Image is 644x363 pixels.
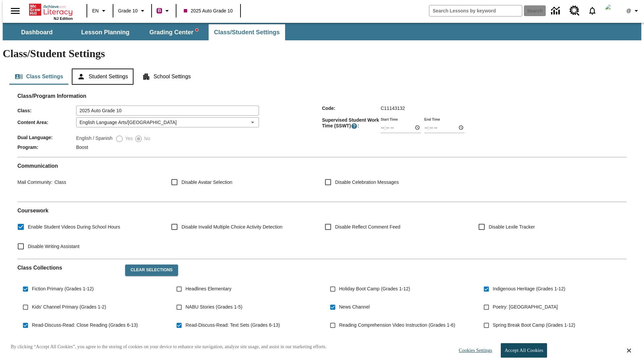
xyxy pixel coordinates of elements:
span: Program : [17,145,76,150]
button: Student Settings [72,69,133,85]
img: Avatar [605,4,619,17]
span: NABU Stories (Grades 1-5) [185,304,243,311]
button: Dashboard [3,24,70,40]
p: By clicking “Accept All Cookies”, you agree to the storing of cookies on your device to enhance s... [11,344,327,350]
button: Accept All Cookies [501,343,547,358]
div: SubNavbar [3,24,286,40]
span: Disable Writing Assistant [28,243,79,250]
span: Grading Center [149,29,198,36]
h2: Communication [17,163,627,169]
label: End Time [424,117,440,122]
span: Lesson Planning [81,29,129,36]
span: B [158,6,161,15]
span: Spring Break Boot Camp (Grades 1-12) [493,322,575,329]
button: Grade: Grade 10, Select a grade [115,5,149,17]
span: Headlines Elementary [185,285,231,292]
button: Lesson Planning [72,24,139,40]
h2: Class Collections [17,265,120,271]
div: SubNavbar [3,23,641,40]
button: Supervised Student Work Time is the timeframe when students can take LevelSet and when lessons ar... [351,123,358,129]
button: Open side menu [5,1,25,21]
a: Data Center [547,2,566,20]
button: Clear Selections [125,265,178,276]
span: @ [626,7,631,14]
span: Disable Reflect Comment Feed [335,224,400,231]
input: search field [429,5,522,16]
span: Reading Comprehension Video Instruction (Grades 1-6) [339,322,455,329]
span: Indigenous Heritage (Grades 1-12) [493,285,565,292]
h1: Class/Student Settings [3,47,641,60]
span: Disable Lexile Tracker [489,224,535,231]
span: Holiday Boot Camp (Grades 1-12) [339,285,410,292]
span: Read-Discuss-Read: Text Sets (Grades 6-13) [185,322,280,329]
span: Mail Community : [17,179,52,185]
button: Class/Student Settings [209,24,285,40]
button: Profile/Settings [623,5,644,17]
span: News Channel [339,304,370,311]
a: Resource Center, Will open in new tab [566,2,584,20]
span: Poetry: [GEOGRAPHIC_DATA] [493,304,558,311]
button: Grading Center [140,24,207,40]
span: Disable Celebration Messages [335,179,399,186]
div: Home [29,2,73,21]
span: Class [52,179,66,185]
button: Language: EN, Select a language [89,5,111,17]
div: Class/Student Settings [9,69,635,85]
button: School Settings [137,69,196,85]
span: Read-Discuss-Read: Close Reading (Grades 6-13) [32,322,138,329]
span: Kids' Channel Primary (Grades 1-2) [32,304,106,311]
span: 2025 Auto Grade 10 [184,7,232,14]
h2: Course work [17,207,627,214]
button: Boost Class color is violet red. Change class color [154,5,174,17]
span: Content Area : [17,120,76,125]
span: Class : [17,108,76,113]
span: Code : [322,106,381,111]
span: Disable Invalid Multiple Choice Activity Detection [181,224,282,231]
input: Class [76,106,259,116]
label: Start Time [381,117,398,122]
span: Disable Avatar Selection [181,179,232,186]
span: Dashboard [21,29,53,36]
a: Home [29,3,73,16]
span: Class/Student Settings [214,29,280,36]
span: Dual Language : [17,135,76,140]
div: Coursework [17,207,627,253]
span: Fiction Primary (Grades 1-12) [32,285,94,292]
svg: writing assistant alert [196,29,198,31]
span: Enable Student Videos During School Hours [28,224,120,231]
div: English Language Arts/[GEOGRAPHIC_DATA] [76,117,259,127]
button: Select a new avatar [601,2,623,19]
span: C11143132 [381,106,405,111]
h2: Class/Program Information [17,93,627,99]
button: Cookies Settings [453,344,495,357]
span: Boost [76,145,88,150]
button: Close [627,348,631,354]
label: English / Spanish [76,135,112,143]
a: Notifications [584,2,601,19]
span: Supervised Student Work Time (SSWT) : [322,117,381,129]
span: NJ Edition [54,16,73,21]
div: Communication [17,163,627,196]
div: Class/Program Information [17,99,627,152]
span: No [143,135,150,142]
span: EN [92,7,99,14]
button: Class Settings [9,69,68,85]
span: Yes [123,135,133,142]
span: Grade 10 [118,7,138,14]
